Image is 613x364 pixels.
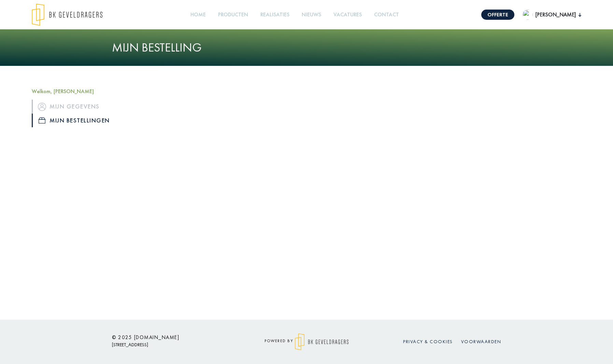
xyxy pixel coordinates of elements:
[32,114,161,127] a: iconMijn bestellingen
[38,103,46,111] img: icon
[39,117,45,123] img: icon
[112,40,501,55] h1: Mijn bestelling
[112,334,235,340] h6: © 2025 [DOMAIN_NAME]
[461,338,501,345] a: Voorwaarden
[32,88,161,94] h5: Welkom, [PERSON_NAME]
[245,333,368,350] div: powered by
[215,7,251,23] a: Producten
[112,340,235,349] p: [STREET_ADDRESS]
[523,10,533,20] img: undefined
[371,7,402,23] a: Contact
[331,7,365,23] a: Vacatures
[533,11,579,19] span: [PERSON_NAME]
[403,338,453,345] a: Privacy & cookies
[481,10,514,20] a: Offerte
[32,3,102,26] img: logo
[32,100,161,113] a: iconMijn gegevens
[523,10,581,20] button: [PERSON_NAME]
[188,7,209,23] a: Home
[258,7,292,23] a: Realisaties
[295,333,348,350] img: logo
[299,7,324,23] a: Nieuws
